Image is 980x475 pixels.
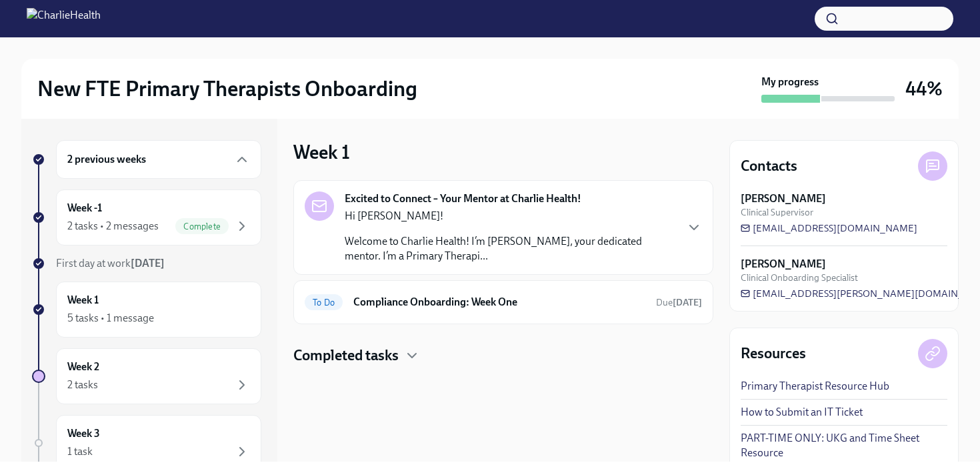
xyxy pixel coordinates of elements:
strong: [PERSON_NAME] [741,191,826,206]
strong: [DATE] [131,257,165,270]
h2: New FTE Primary Therapists Onboarding [37,75,417,102]
span: Complete [175,221,229,231]
p: Welcome to Charlie Health! I’m [PERSON_NAME], your dedicated mentor. I’m a Primary Therapi... [345,234,675,264]
h6: Week -1 [67,201,102,215]
a: PART-TIME ONLY: UKG and Time Sheet Resource [741,431,947,460]
div: 2 tasks • 2 messages [67,219,159,233]
h6: Compliance Onboarding: Week One [353,295,645,310]
h4: Contacts [741,156,797,176]
div: 2 tasks [67,378,98,392]
h6: Week 1 [67,293,99,308]
h4: Resources [741,344,806,364]
h6: Week 3 [67,426,100,441]
p: Hi [PERSON_NAME]! [345,209,675,223]
span: September 14th, 2025 07:00 [656,296,702,309]
span: Clinical Onboarding Specialist [741,272,858,284]
a: How to Submit an IT Ticket [741,405,863,420]
span: First day at work [56,257,165,270]
a: Week -12 tasks • 2 messagesComplete [32,189,261,246]
h6: 2 previous weeks [67,152,146,167]
div: 5 tasks • 1 message [67,311,154,326]
h3: Week 1 [293,140,350,164]
div: Completed tasks [293,346,713,366]
div: 1 task [67,444,93,459]
img: CharlieHealth [27,8,101,29]
a: Primary Therapist Resource Hub [741,379,889,394]
strong: [DATE] [673,297,702,308]
strong: Excited to Connect – Your Mentor at Charlie Health! [345,191,581,206]
span: Clinical Supervisor [741,206,813,219]
a: To DoCompliance Onboarding: Week OneDue[DATE] [305,292,702,313]
a: Week 31 task [32,415,261,471]
span: Due [656,297,702,308]
strong: [PERSON_NAME] [741,257,826,272]
h3: 44% [905,77,943,101]
h4: Completed tasks [293,346,399,366]
h6: Week 2 [67,360,99,374]
a: First day at work[DATE] [32,256,261,271]
a: Week 15 tasks • 1 message [32,282,261,338]
a: Week 22 tasks [32,348,261,404]
div: 2 previous weeks [56,140,261,179]
strong: My progress [761,75,819,89]
a: [EMAIL_ADDRESS][DOMAIN_NAME] [741,221,917,235]
span: To Do [305,298,343,308]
